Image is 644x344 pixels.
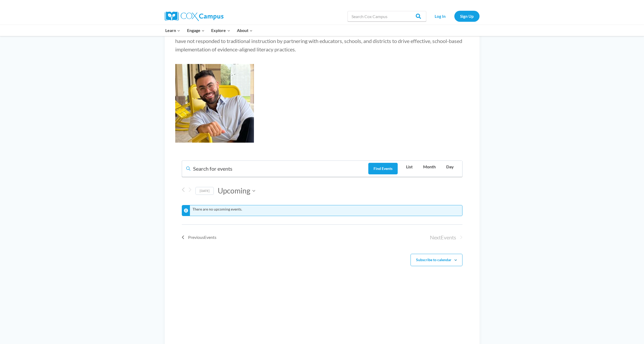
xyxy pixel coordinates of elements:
[446,163,454,170] span: Day
[165,12,223,21] img: Cox Campus
[406,163,413,170] span: List
[429,11,452,21] a: Log In
[182,233,216,241] a: Previous Events
[208,25,234,36] button: Child menu of Explore
[454,11,480,21] a: Sign Up
[188,234,216,241] span: Previous
[348,11,426,21] input: Search Cox Campus
[189,187,191,192] button: Next Events
[429,11,480,21] nav: Secondary Navigation
[441,161,459,173] a: Day
[368,163,398,175] button: Find Events
[162,25,256,36] nav: Primary Navigation
[182,163,368,176] input: Enter Keyword. Search for events by Keyword.
[401,161,418,173] a: List
[218,186,255,196] button: Click to toggle datepicker
[418,161,441,173] a: Month
[218,186,250,196] span: Upcoming
[193,207,242,212] li: There are no upcoming events.
[195,187,214,195] a: Click to select today's date
[182,187,185,192] a: Previous Events
[416,257,451,262] button: Subscribe to calendar
[162,25,184,36] button: Child menu of Learn
[423,163,436,170] span: Month
[233,25,256,36] button: Child menu of About
[204,235,216,240] span: Events
[184,25,208,36] button: Child menu of Engage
